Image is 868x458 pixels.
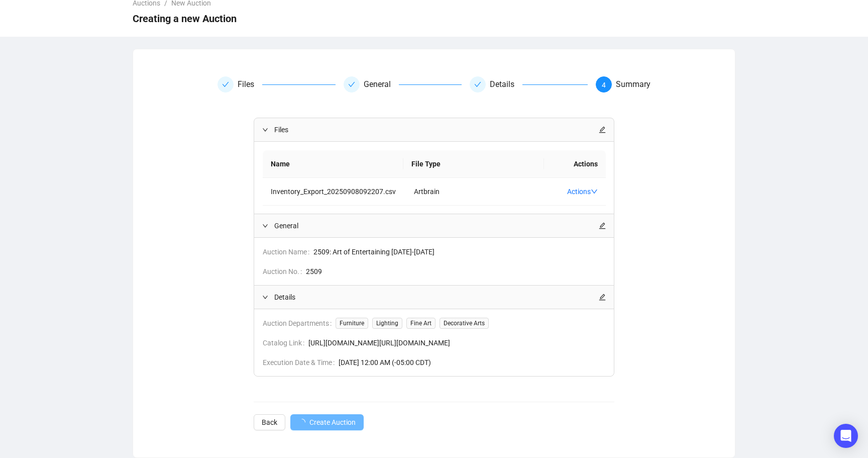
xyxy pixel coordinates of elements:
div: Files [218,76,336,93]
span: expanded [262,127,268,133]
div: Summary [616,76,650,93]
div: Details [470,76,588,93]
span: check [474,81,481,88]
span: Auction Departments [263,318,336,329]
span: 2509: Art of Entertaining [DATE]-[DATE] [313,246,606,257]
div: Open Intercom Messenger [834,424,858,448]
span: expanded [262,294,268,300]
span: Artbrain [414,188,440,196]
button: Back [254,414,285,430]
span: General [274,220,599,231]
span: [URL][DOMAIN_NAME] [URL][DOMAIN_NAME] [308,337,606,348]
span: Catalog Link [263,337,308,348]
span: Files [274,124,599,135]
th: Actions [544,150,606,178]
span: expanded [262,223,268,229]
th: Name [263,150,403,178]
span: [DATE] 12:00 AM (-05:00 CDT) [339,357,606,368]
span: edit [599,222,606,229]
span: 4 [602,81,606,89]
span: down [591,188,598,195]
span: Furniture [336,318,368,329]
span: Fine Art [406,318,436,329]
span: check [222,81,229,88]
span: edit [599,294,606,301]
div: Filesedit [254,118,614,141]
div: Detailsedit [254,286,614,309]
div: General [364,76,399,93]
div: General [344,76,462,93]
span: 2509 [306,266,606,277]
span: Creating a new Auction [133,11,237,27]
span: Details [274,292,599,303]
th: File Type [403,150,544,178]
div: 4Summary [596,76,650,93]
td: Inventory_Export_20250908092207.csv [263,178,406,206]
span: check [348,81,355,88]
div: Files [238,76,262,93]
button: Create Auction [290,414,364,430]
span: Create Auction [309,417,356,428]
div: Details [490,76,522,93]
span: Decorative Arts [440,318,489,329]
span: Auction No. [263,266,306,277]
span: edit [599,126,606,133]
span: Back [262,417,277,428]
span: Lighting [372,318,402,329]
span: Auction Name [263,246,313,257]
a: Actions [567,188,598,196]
span: Execution Date & Time [263,357,339,368]
span: loading [298,419,305,426]
div: Generaledit [254,214,614,237]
